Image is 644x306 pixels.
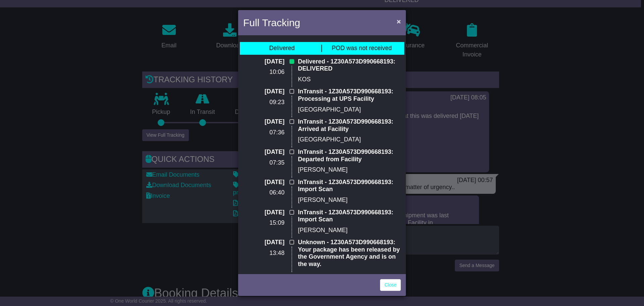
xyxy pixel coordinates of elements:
[298,179,401,193] p: InTransit - 1Z30A573D990668193: Import Scan
[243,69,284,76] p: 10:06
[269,45,294,52] div: Delivered
[380,279,401,291] a: Close
[397,17,401,25] span: ×
[243,129,284,136] p: 07:36
[298,166,401,174] p: [PERSON_NAME]
[243,179,284,186] p: [DATE]
[243,88,284,95] p: [DATE]
[243,99,284,106] p: 09:23
[298,136,401,143] p: [GEOGRAPHIC_DATA]
[298,209,401,223] p: InTransit - 1Z30A573D990668193: Import Scan
[298,88,401,102] p: InTransit - 1Z30A573D990668193: Processing at UPS Facility
[298,148,401,163] p: InTransit - 1Z30A573D990668193: Departed from Facility
[332,45,392,51] span: POD was not received
[243,250,284,257] p: 13:48
[298,76,401,83] p: KOS
[243,239,284,246] p: [DATE]
[298,227,401,234] p: [PERSON_NAME]
[243,15,300,30] h4: Full Tracking
[298,239,401,268] p: Unknown - 1Z30A573D990668193: Your package has been released by the Government Agency and is on t...
[243,159,284,167] p: 07:35
[298,118,401,133] p: InTransit - 1Z30A573D990668193: Arrived at Facility
[298,196,401,204] p: [PERSON_NAME]
[298,58,401,73] p: Delivered - 1Z30A573D990668193: DELIVERED
[243,209,284,216] p: [DATE]
[393,14,404,28] button: Close
[243,219,284,227] p: 15:09
[243,58,284,65] p: [DATE]
[243,189,284,196] p: 06:40
[243,118,284,126] p: [DATE]
[243,148,284,156] p: [DATE]
[298,106,401,114] p: [GEOGRAPHIC_DATA]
